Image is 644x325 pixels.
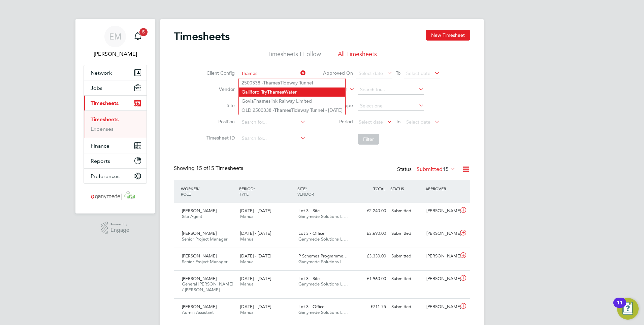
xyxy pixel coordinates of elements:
[298,281,348,287] span: Ganymede Solutions Li…
[424,205,459,217] div: [PERSON_NAME]
[101,222,130,234] a: Powered byEngage
[373,186,385,191] span: TOTAL
[182,208,217,214] span: [PERSON_NAME]
[254,98,270,104] b: Thames
[239,69,306,78] input: Search for...
[237,182,296,200] div: PERIOD
[305,186,307,191] span: /
[354,273,389,284] div: £1,960.00
[182,253,217,259] span: [PERSON_NAME]
[84,50,147,58] span: Emma Malvenan
[91,100,119,106] span: Timesheets
[240,208,271,214] span: [DATE] - [DATE]
[359,119,383,125] span: Select date
[182,281,233,293] span: General [PERSON_NAME] / [PERSON_NAME]
[204,70,235,76] label: Client Config
[358,85,424,95] input: Search for...
[182,236,227,242] span: Senior Project Manager
[110,222,129,227] span: Powered by
[179,182,237,200] div: WORKER
[426,30,470,41] button: New Timesheet
[182,309,214,315] span: Admin Assistant
[204,86,235,92] label: Vendor
[91,116,119,123] a: Timesheets
[298,214,348,219] span: Ganymede Solutions Li…
[84,169,147,183] button: Preferences
[240,214,255,219] span: Manual
[443,166,449,173] span: 15
[84,191,147,201] a: Go to home page
[174,30,230,43] h2: Timesheets
[417,166,455,173] label: Submitted
[298,259,348,265] span: Ganymede Solutions Li…
[338,50,377,62] li: All Timesheets
[424,273,459,284] div: [PERSON_NAME]
[240,281,255,287] span: Manual
[240,236,255,242] span: Manual
[359,70,383,76] span: Select date
[298,236,348,242] span: Ganymede Solutions Li…
[84,110,147,138] div: Timesheets
[323,119,353,125] label: Period
[358,134,379,145] button: Filter
[196,165,243,172] span: 15 Timesheets
[239,78,345,87] li: 2500338 - Tideway Tunnel
[424,182,459,195] div: APPROVER
[389,273,424,284] div: Submitted
[298,208,320,214] span: Lot 3 - Site
[617,298,639,320] button: Open Resource Center, 11 new notifications
[298,253,348,259] span: P Schemes Programme…
[389,182,424,195] div: STATUS
[91,70,112,76] span: Network
[354,301,389,312] div: £711.75
[424,251,459,262] div: [PERSON_NAME]
[239,97,345,106] li: Govia link Railway Limited
[204,102,235,108] label: Site
[196,165,208,172] span: 15 of
[84,153,147,168] button: Reports
[182,304,217,309] span: [PERSON_NAME]
[239,191,249,197] span: TYPE
[204,135,235,141] label: Timesheet ID
[617,303,623,311] div: 11
[91,173,120,179] span: Preferences
[267,50,321,62] li: Timesheets I Follow
[84,80,147,95] button: Jobs
[198,186,199,191] span: /
[239,106,345,115] li: OLD 2500338 - Tideway Tunnel - [DATE]
[204,119,235,125] label: Position
[389,228,424,239] div: Submitted
[424,301,459,312] div: [PERSON_NAME]
[89,191,142,201] img: ganymedesolutions-logo-retina.png
[298,309,348,315] span: Ganymede Solutions Li…
[239,87,345,97] li: Galliford Try Water
[91,126,114,132] a: Expenses
[298,230,324,236] span: Lot 3 - Office
[239,134,306,143] input: Search for...
[75,19,155,214] nav: Main navigation
[406,70,430,76] span: Select date
[298,304,324,309] span: Lot 3 - Office
[263,80,280,86] b: Thames
[397,165,457,174] div: Status
[84,96,147,110] button: Timesheets
[274,107,291,113] b: Thames
[389,251,424,262] div: Submitted
[139,28,148,36] span: 5
[240,230,271,236] span: [DATE] - [DATE]
[406,119,430,125] span: Select date
[181,191,191,197] span: ROLE
[131,26,144,47] a: 5
[354,228,389,239] div: £3,690.00
[389,205,424,217] div: Submitted
[182,259,227,265] span: Senior Project Manager
[240,304,271,309] span: [DATE] - [DATE]
[254,186,255,191] span: /
[424,228,459,239] div: [PERSON_NAME]
[240,276,271,281] span: [DATE] - [DATE]
[84,138,147,153] button: Finance
[296,182,354,200] div: SITE
[354,251,389,262] div: £3,330.00
[298,276,320,281] span: Lot 3 - Site
[394,117,402,126] span: To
